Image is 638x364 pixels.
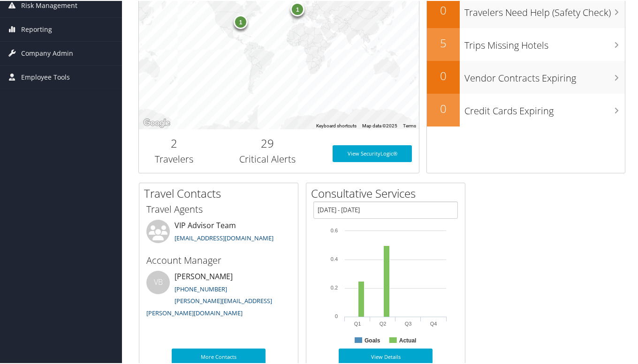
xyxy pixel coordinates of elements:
h3: Credit Cards Expiring [464,99,625,117]
tspan: 0.6 [331,227,338,232]
h2: 0 [427,1,460,17]
text: Q2 [380,320,387,326]
text: Q4 [430,320,437,326]
h3: Travelers [146,152,202,165]
h2: 5 [427,34,460,50]
h3: Vendor Contracts Expiring [464,66,625,84]
h3: Trips Missing Hotels [464,33,625,51]
div: 1 [234,14,248,28]
span: Employee Tools [21,65,70,88]
a: Open this area in Google Maps (opens a new window) [141,116,172,128]
h3: Travelers Need Help (Safety Check) [464,0,625,18]
a: [PERSON_NAME][EMAIL_ADDRESS][PERSON_NAME][DOMAIN_NAME] [146,296,272,316]
h2: 29 [216,134,319,150]
a: 0Credit Cards Expiring [427,93,625,126]
h3: Travel Agents [146,202,291,215]
text: Goals [365,336,380,343]
span: Map data ©2025 [362,122,397,127]
a: 5Trips Missing Hotels [427,27,625,60]
span: Reporting [21,17,52,40]
h2: Consultative Services [311,185,465,201]
h2: 0 [427,67,460,83]
text: Actual [399,336,417,343]
h2: 0 [427,100,460,116]
div: VB [146,270,170,293]
text: Q3 [405,320,412,326]
a: [PHONE_NUMBER] [175,284,227,292]
div: 1 [290,1,304,15]
img: Google [141,116,172,128]
tspan: 0 [335,312,338,318]
li: VIP Advisor Team [142,219,296,249]
h2: Travel Contacts [144,185,298,201]
tspan: 0.2 [331,284,338,290]
a: 0Vendor Contracts Expiring [427,60,625,93]
text: Q1 [354,320,361,326]
h3: Account Manager [146,253,291,266]
button: Keyboard shortcuts [316,122,357,128]
h2: 2 [146,134,202,150]
li: [PERSON_NAME] [142,270,296,320]
a: Terms (opens in new tab) [403,122,416,127]
h3: Critical Alerts [216,152,319,165]
tspan: 0.4 [331,255,338,261]
a: [EMAIL_ADDRESS][DOMAIN_NAME] [175,233,273,241]
a: View SecurityLogic® [333,144,412,161]
span: Company Admin [21,41,73,64]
